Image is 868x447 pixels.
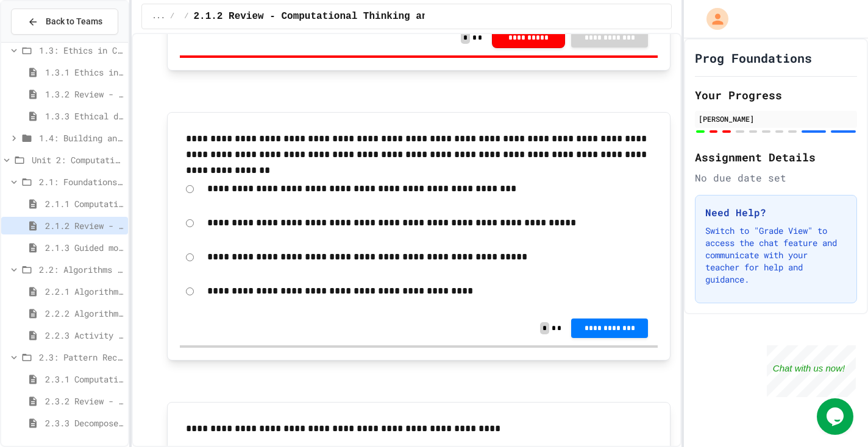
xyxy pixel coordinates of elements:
span: / [170,12,174,21]
span: 2.1: Foundations of Computational Thinking [39,175,123,188]
div: No due date set [695,171,857,185]
span: 2.3.3 Decompose school issue using CT [45,417,123,429]
span: 1.3.2 Review - Ethics in Computer Science [45,88,123,100]
span: 1.3.3 Ethical dilemma reflections [45,110,123,122]
div: [PERSON_NAME] [699,113,853,124]
h3: Need Help? [705,205,847,220]
span: ... [152,12,165,21]
h1: Prog Foundations [695,49,812,66]
span: 2.3.1 Computational Thinking - Your Problem-Solving Toolkit [45,373,123,385]
span: 2.1.2 Review - Computational Thinking and Problem Solving [193,9,527,24]
span: 1.4: Building an Online Presence [39,132,123,144]
span: 2.2.2 Algorithms from Idea to Flowchart - Review [45,307,123,320]
div: My Account [694,5,731,33]
span: 1.3.1 Ethics in Computer Science [45,66,123,79]
span: 2.2.3 Activity Recommendation Algorithm [45,329,123,342]
button: Back to Teams [11,9,118,35]
span: 2.1.3 Guided morning routine flowchart [45,241,123,254]
span: Unit 2: Computational Thinking & Problem-Solving [32,153,123,166]
p: Switch to "Grade View" to access the chat feature and communicate with your teacher for help and ... [705,225,847,286]
iframe: chat widget [817,398,856,435]
span: 2.1.2 Review - Computational Thinking and Problem Solving [45,219,123,232]
h2: Your Progress [695,86,857,104]
span: 1.3: Ethics in Computing [39,44,123,57]
span: 2.3.2 Review - Computational Thinking - Your Problem-Solving Toolkit [45,395,123,407]
iframe: chat widget [767,345,856,397]
span: Back to Teams [46,15,102,28]
span: 2.3: Pattern Recognition & Decomposition [39,351,123,364]
span: / [184,12,188,21]
h2: Assignment Details [695,149,857,166]
span: 2.1.1 Computational Thinking and Problem Solving [45,197,123,210]
span: 2.2.1 Algorithms from Idea to Flowchart [45,285,123,298]
span: 2.2: Algorithms from Idea to Flowchart [39,263,123,276]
